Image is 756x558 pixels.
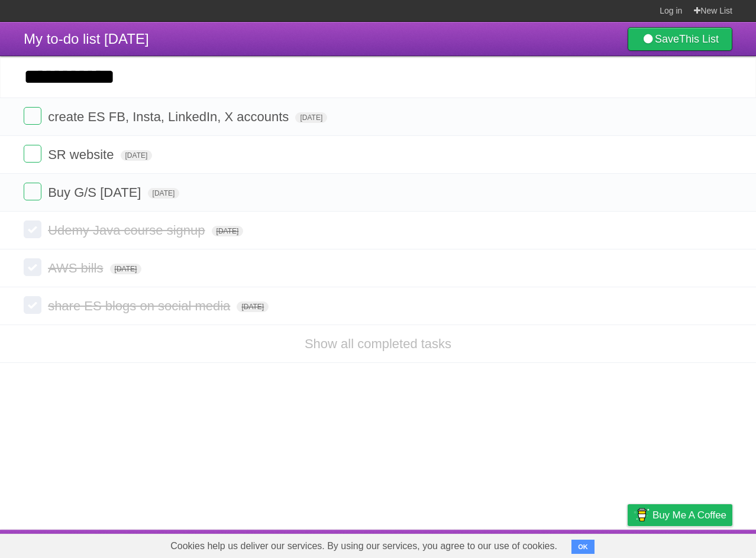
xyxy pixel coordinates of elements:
span: AWS bills [48,261,106,275]
label: Done [24,183,41,200]
b: This List [679,33,719,45]
a: Privacy [612,533,643,555]
a: SaveThis List [628,27,732,51]
span: [DATE] [295,112,327,123]
label: Done [24,145,41,163]
label: Done [24,296,41,314]
label: Done [24,220,41,238]
button: OK [571,540,595,554]
a: Suggest a feature [658,533,732,555]
span: [DATE] [212,226,244,236]
span: Udemy Java course signup [48,223,208,238]
label: Done [24,107,41,125]
a: Buy me a coffee [628,504,732,526]
span: Buy G/S [DATE] [48,185,144,200]
label: Done [24,258,41,276]
img: Buy me a coffee [634,505,650,525]
span: SR website [48,147,117,162]
a: Show all completed tasks [305,336,451,351]
span: [DATE] [148,188,180,199]
a: Terms [572,533,598,555]
a: About [470,533,495,555]
span: [DATE] [237,301,269,312]
span: create ES FB, Insta, LinkedIn, X accounts [48,109,292,124]
span: Buy me a coffee [652,505,726,525]
span: [DATE] [121,150,153,161]
span: My to-do list [DATE] [24,31,149,47]
a: Developers [509,533,557,555]
span: Cookies help us deliver our services. By using our services, you agree to our use of cookies. [159,534,569,558]
span: [DATE] [110,264,142,274]
span: share ES blogs on social media [48,299,233,313]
